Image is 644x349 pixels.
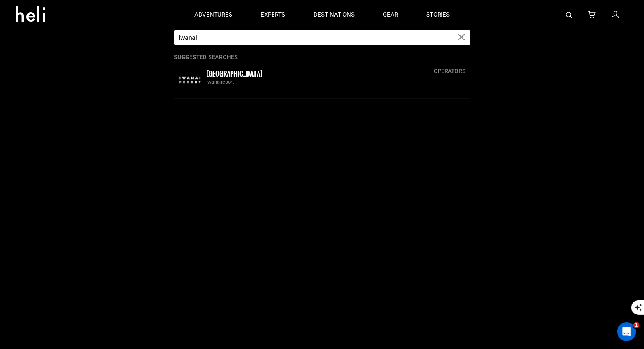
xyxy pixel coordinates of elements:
p: experts [261,11,285,19]
p: destinations [314,11,355,19]
div: operators [430,67,470,75]
p: adventures [194,11,232,19]
small: [GEOGRAPHIC_DATA] [207,69,263,78]
div: iwanairesort [207,78,467,86]
p: Suggested Searches [174,53,470,62]
img: search-bar-icon.svg [566,12,572,18]
iframe: Intercom live chat [617,322,636,341]
img: images [177,69,203,91]
input: Search by Sport, Trip or Operator [174,30,454,45]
